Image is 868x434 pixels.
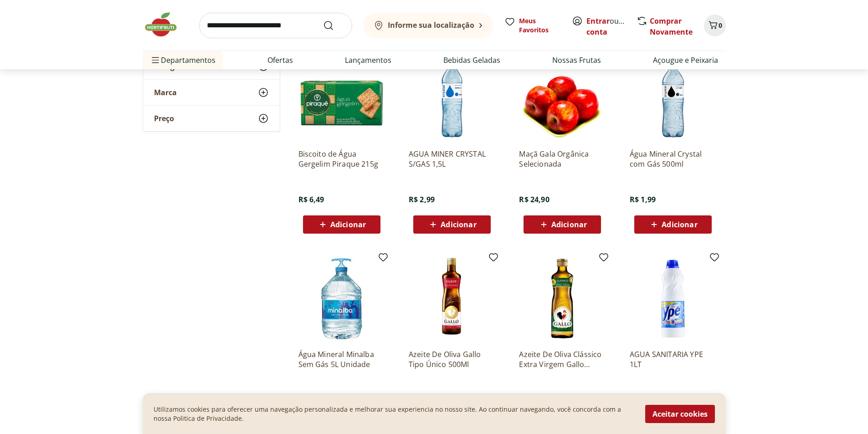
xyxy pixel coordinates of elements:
[143,80,280,105] button: Marca
[413,215,491,234] button: Adicionar
[586,16,610,26] a: Entrar
[199,13,352,38] input: search
[519,149,606,169] a: Maçã Gala Orgânica Selecionada
[298,55,385,142] img: Biscoito de Água Gergelim Piraque 215g
[650,16,693,37] a: Comprar Novamente
[645,405,715,423] button: Aceitar cookies
[519,255,606,342] img: Azeite De Oliva Clássico Extra Virgem Gallo 250Ml
[388,20,474,30] b: Informe sua localização
[524,215,601,234] button: Adicionar
[630,55,716,142] img: Água Mineral Crystal com Gás 500ml
[143,106,280,131] button: Preço
[630,349,716,369] a: AGUA SANITARIA YPE 1LT
[267,55,293,66] a: Ofertas
[409,149,495,169] a: AGUA MINER CRYSTAL S/GAS 1,5L
[154,405,634,423] p: Utilizamos cookies para oferecer uma navegação personalizada e melhorar sua experiencia no nosso ...
[719,21,722,30] span: 0
[551,221,587,228] span: Adicionar
[409,194,435,204] span: R$ 2,99
[586,16,637,37] a: Criar conta
[323,20,345,31] button: Submit Search
[150,49,216,71] span: Departamentos
[552,55,601,66] a: Nossas Frutas
[443,55,500,66] a: Bebidas Geladas
[298,194,324,204] span: R$ 6,49
[519,194,549,204] span: R$ 24,90
[154,114,174,123] span: Preço
[634,215,712,234] button: Adicionar
[330,221,366,228] span: Adicionar
[519,16,561,35] span: Meus Favoritos
[630,194,656,204] span: R$ 1,99
[143,11,188,38] img: Hortifruti
[704,15,726,36] button: Carrinho
[298,149,385,169] a: Biscoito de Água Gergelim Piraque 215g
[653,55,718,66] a: Açougue e Peixaria
[441,221,476,228] span: Adicionar
[298,349,385,369] a: Água Mineral Minalba Sem Gás 5L Unidade
[363,13,493,38] button: Informe sua localização
[519,349,606,369] a: Azeite De Oliva Clássico Extra Virgem Gallo 250Ml
[345,55,391,66] a: Lançamentos
[630,149,716,169] a: Água Mineral Crystal com Gás 500ml
[630,255,716,342] img: AGUA SANITARIA YPE 1LT
[409,55,495,142] img: AGUA MINER CRYSTAL S/GAS 1,5L
[150,49,161,71] button: Menu
[409,349,495,369] a: Azeite De Oliva Gallo Tipo Único 500Ml
[519,55,606,142] img: Maçã Gala Orgânica Selecionada
[298,255,385,342] img: Água Mineral Minalba Sem Gás 5L Unidade
[409,255,495,342] img: Azeite De Oliva Gallo Tipo Único 500Ml
[303,215,380,234] button: Adicionar
[662,221,697,228] span: Adicionar
[586,15,627,37] span: ou
[154,88,177,97] span: Marca
[504,16,561,35] a: Meus Favoritos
